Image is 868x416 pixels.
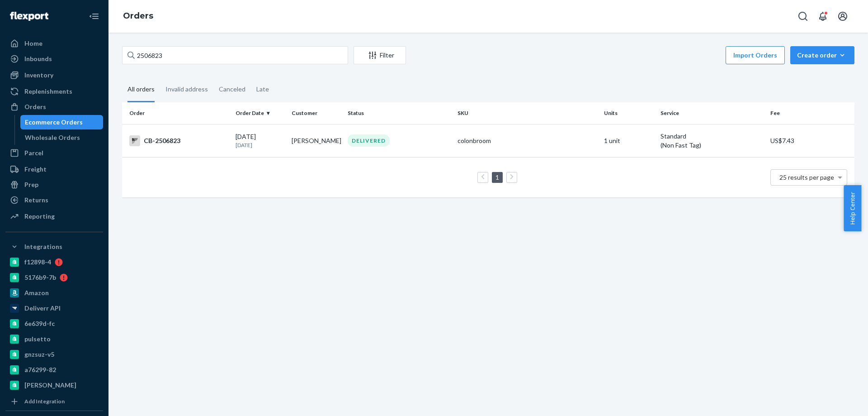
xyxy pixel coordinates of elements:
[24,350,54,359] div: gnzsuz-v5
[236,132,284,149] div: [DATE]
[24,258,51,267] div: f12898-4
[10,12,48,21] img: Flexport logo
[5,239,103,254] button: Integrations
[814,7,832,25] button: Open notifications
[5,301,103,316] a: Deliverr API
[844,185,861,231] button: Help Center
[5,316,103,331] a: 6e639d-fc
[494,173,501,181] a: Page 1 is your current page
[288,124,344,157] td: [PERSON_NAME]
[24,242,62,251] div: Integrations
[25,118,83,127] div: Ecommerce Orders
[5,36,103,51] a: Home
[24,304,61,313] div: Deliverr API
[5,396,103,407] a: Add Integration
[116,3,160,29] ol: breadcrumbs
[219,77,245,101] div: Canceled
[600,102,656,124] th: Units
[779,173,834,181] span: 25 results per page
[354,51,406,60] div: Filter
[5,100,103,114] a: Orders
[354,46,406,64] button: Filter
[122,102,232,124] th: Order
[797,51,848,60] div: Create order
[5,68,103,82] a: Inventory
[165,77,208,101] div: Invalid address
[344,102,454,124] th: Status
[660,141,763,150] div: (Non Fast Tag)
[256,77,269,101] div: Late
[5,378,103,392] a: [PERSON_NAME]
[5,162,103,177] a: Freight
[129,135,228,146] div: CB-2506823
[458,136,597,145] div: colonbroom
[25,133,80,142] div: Wholesale Orders
[5,363,103,377] a: a76299-82
[24,335,51,344] div: pulsetto
[24,71,53,80] div: Inventory
[20,130,104,145] a: Wholesale Orders
[85,7,103,25] button: Close Navigation
[657,102,767,124] th: Service
[24,212,55,221] div: Reporting
[24,39,42,48] div: Home
[24,102,46,111] div: Orders
[24,288,49,297] div: Amazon
[794,7,812,25] button: Open Search Box
[127,77,155,102] div: All orders
[123,11,153,21] a: Orders
[5,193,103,207] a: Returns
[236,141,284,149] p: [DATE]
[232,102,288,124] th: Order Date
[24,365,56,374] div: a76299-82
[5,146,103,160] a: Parcel
[767,102,854,124] th: Fee
[5,332,103,346] a: pulsetto
[292,109,340,117] div: Customer
[5,209,103,224] a: Reporting
[20,115,104,129] a: Ecommerce Orders
[24,319,55,328] div: 6e639d-fc
[5,84,103,99] a: Replenishments
[5,177,103,192] a: Prep
[24,87,72,96] div: Replenishments
[5,286,103,300] a: Amazon
[122,46,348,64] input: Search orders
[600,124,656,157] td: 1 unit
[24,381,76,390] div: [PERSON_NAME]
[5,52,103,66] a: Inbounds
[767,124,854,157] td: US$7.43
[24,397,65,405] div: Add Integration
[660,132,763,141] p: Standard
[24,148,43,158] div: Parcel
[24,54,52,63] div: Inbounds
[790,46,854,64] button: Create order
[726,46,785,64] button: Import Orders
[24,180,38,189] div: Prep
[24,165,47,174] div: Freight
[5,347,103,362] a: gnzsuz-v5
[24,196,48,205] div: Returns
[24,273,56,282] div: 5176b9-7b
[834,7,852,25] button: Open account menu
[348,134,390,147] div: DELIVERED
[5,270,103,285] a: 5176b9-7b
[454,102,600,124] th: SKU
[5,255,103,269] a: f12898-4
